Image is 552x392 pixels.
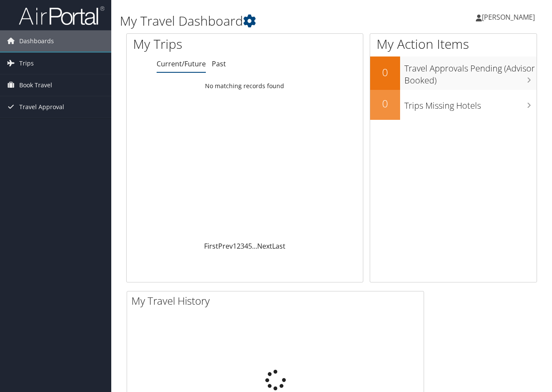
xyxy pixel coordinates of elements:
a: 1 [233,241,237,251]
a: 2 [237,241,240,251]
a: Past [212,59,226,68]
h3: Trips Missing Hotels [404,95,537,112]
h3: Travel Approvals Pending (Advisor Booked) [404,58,537,86]
a: 5 [248,241,252,251]
a: 4 [244,241,248,251]
h1: My Action Items [370,35,537,53]
span: Travel Approval [19,96,64,118]
a: Prev [218,241,233,251]
a: First [204,241,218,251]
span: Dashboards [19,30,54,52]
img: airportal-logo.png [19,6,104,26]
h1: My Travel Dashboard [120,12,402,30]
h2: My Travel History [131,294,424,308]
h2: 0 [370,96,400,111]
h2: 0 [370,65,400,80]
a: 0Trips Missing Hotels [370,90,537,120]
td: No matching records found [127,78,363,94]
span: Book Travel [19,74,52,96]
a: [PERSON_NAME] [476,4,543,30]
span: Trips [19,53,34,74]
a: Current/Future [157,59,206,68]
a: 3 [240,241,244,251]
a: 0Travel Approvals Pending (Advisor Booked) [370,56,537,89]
h1: My Trips [133,35,258,53]
a: Next [257,241,272,251]
a: Last [272,241,285,251]
span: [PERSON_NAME] [482,12,535,22]
span: … [252,241,257,251]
